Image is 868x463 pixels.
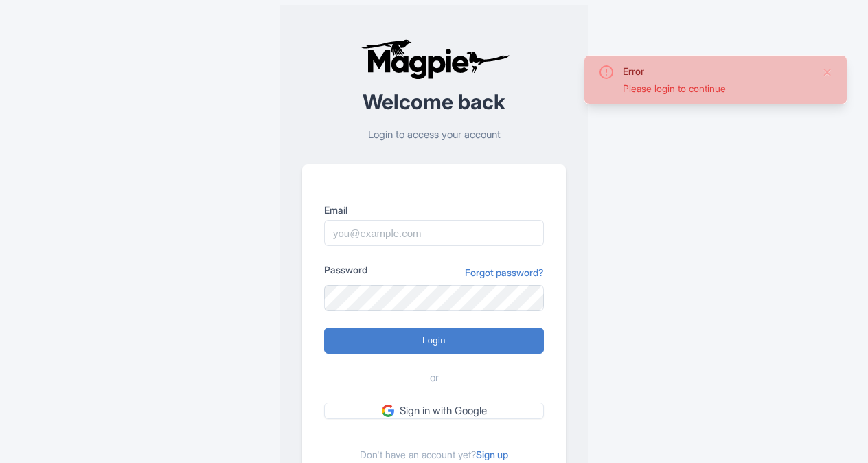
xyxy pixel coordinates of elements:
span: or [430,370,439,386]
div: Error [623,64,811,78]
img: google.svg [382,405,394,417]
input: you@example.com [324,220,544,246]
label: Password [324,262,367,277]
div: Please login to continue [623,81,811,95]
a: Sign in with Google [324,403,544,420]
h2: Welcome back [302,91,566,113]
button: Close [822,64,833,80]
label: Email [324,203,544,217]
a: Forgot password? [465,265,544,280]
img: logo-ab69f6fb50320c5b225c76a69d11143b.png [357,38,512,80]
p: Login to access your account [302,127,566,143]
input: Login [324,328,544,354]
a: Sign up [476,449,508,460]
